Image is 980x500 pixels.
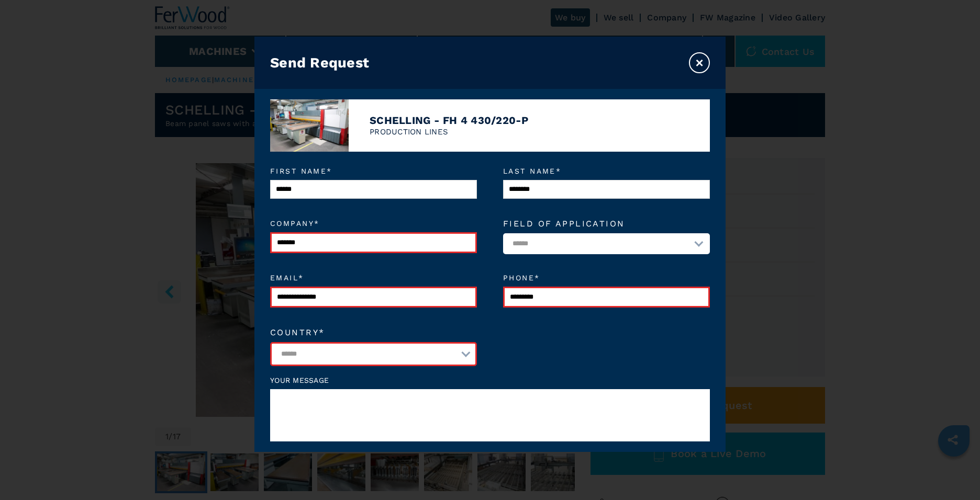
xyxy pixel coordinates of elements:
[270,274,477,281] em: Email
[503,287,710,308] input: Phone*
[270,180,477,199] input: First name*
[270,287,477,308] input: Email*
[370,127,529,138] p: PRODUCTION LINES
[503,274,710,281] em: Phone
[270,232,477,253] input: Company*
[270,99,349,152] img: image
[503,220,710,228] label: Field of application
[270,220,477,227] em: Company
[503,180,710,199] input: Last name*
[503,167,710,175] em: Last name
[689,52,710,73] button: ×
[270,167,477,175] em: First name
[270,377,710,384] label: Your message
[370,114,529,127] h4: SCHELLING - FH 4 430/220-P
[270,54,369,71] h3: Send Request
[270,328,477,337] label: Country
